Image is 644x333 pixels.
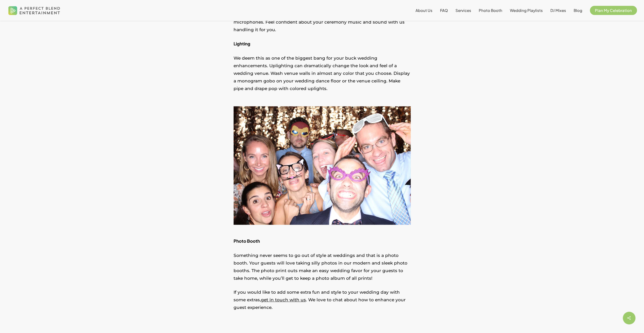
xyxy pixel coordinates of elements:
span: FAQ [440,8,448,13]
strong: Lighting [234,41,250,46]
strong: Photo Booth [234,238,260,244]
a: Wedding Playlists [510,8,543,12]
span: DJ Mixes [550,8,566,13]
span: Blog [574,8,582,13]
img: Hudson valley photo booth [234,106,411,225]
p: We deem this as one of the biggest bang for your buck wedding enhancements. Uplighting can dramat... [234,54,411,99]
span: Services [455,8,471,13]
span: Photo Booth [479,8,502,13]
a: DJ Mixes [550,8,566,12]
p: Something never seems to go out of style at weddings and that is a photo booth. Your guests will ... [234,252,411,289]
span: About Us [416,8,432,13]
a: Blog [574,8,582,12]
a: About Us [416,8,432,12]
a: FAQ [440,8,448,12]
a: Services [455,8,471,12]
p: If you would like to add some extra fun and style to your wedding day with some extras, . We love... [234,288,411,311]
span: Plan My Celebration [595,8,632,13]
a: Plan My Celebration [590,8,637,12]
img: A Perfect Blend Entertainment [7,2,61,19]
span: Wedding Playlists [510,8,543,13]
a: Photo Booth [479,8,502,12]
a: get in touch with us [261,297,306,302]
